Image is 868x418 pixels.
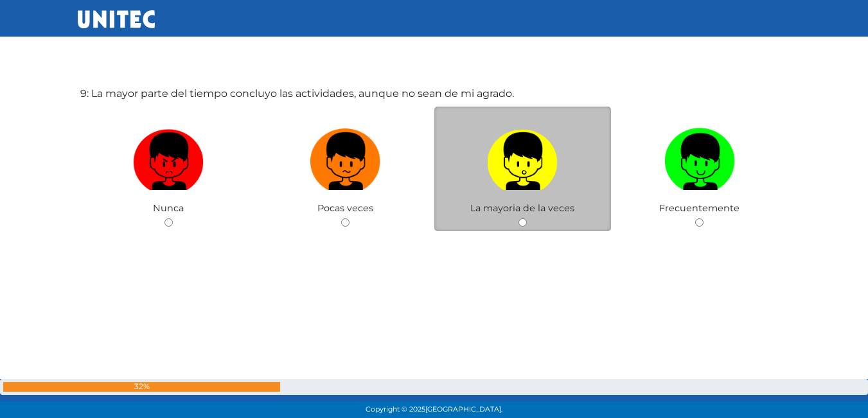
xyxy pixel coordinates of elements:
[133,123,204,191] img: Nunca
[487,123,558,191] img: La mayoria de la veces
[78,10,155,28] img: UNITEC
[310,123,381,191] img: Pocas veces
[659,202,740,214] span: Frecuentemente
[664,123,735,191] img: Frecuentemente
[470,202,574,214] span: La mayoria de la veces
[3,382,280,392] div: 32%
[425,405,502,414] span: [GEOGRAPHIC_DATA].
[317,202,373,214] span: Pocas veces
[153,202,184,214] span: Nunca
[80,86,514,101] label: 9: La mayor parte del tiempo concluyo las actividades, aunque no sean de mi agrado.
